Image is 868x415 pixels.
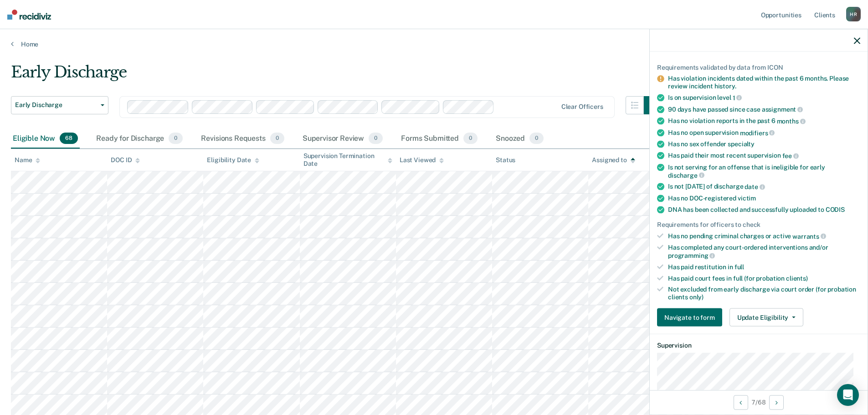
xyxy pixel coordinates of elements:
[668,206,860,214] div: DNA has been collected and successfully uploaded to
[668,252,715,259] span: programming
[689,293,704,301] span: only)
[111,156,140,164] div: DOC ID
[668,94,860,102] div: Is on supervision level
[668,105,860,113] div: 90 days have passed since case
[399,129,479,149] div: Forms Submitted
[826,206,845,213] span: CODIS
[494,129,545,149] div: Snoozed
[60,133,78,144] span: 68
[592,156,635,164] div: Assigned to
[782,152,799,159] span: fee
[561,103,603,111] div: Clear officers
[738,195,756,202] span: victim
[762,106,803,113] span: assignment
[496,156,515,164] div: Status
[657,342,860,349] dt: Supervision
[11,129,80,149] div: Eligible Now
[777,118,806,125] span: months
[11,63,662,89] div: Early Discharge
[729,308,803,327] button: Update Eligibility
[15,156,40,164] div: Name
[303,152,392,168] div: Supervision Termination Date
[734,395,748,410] button: Previous Opportunity
[728,140,755,148] span: specialty
[769,395,784,410] button: Next Opportunity
[169,133,183,144] span: 0
[668,117,860,125] div: Has no violation reports in the past 6
[786,274,808,282] span: clients)
[792,232,826,240] span: warrants
[668,286,860,301] div: Not excluded from early discharge via court order (for probation clients
[668,152,860,160] div: Has paid their most recent supervision
[94,129,185,149] div: Ready for Discharge
[745,183,765,190] span: date
[668,232,860,240] div: Has no pending criminal charges or active
[668,164,860,179] div: Is not serving for an offense that is ineligible for early
[301,129,385,149] div: Supervisor Review
[657,308,726,327] a: Navigate to form
[668,128,860,137] div: Has no open supervision
[400,156,444,164] div: Last Viewed
[668,140,860,148] div: Has no sex offender
[740,129,775,136] span: modifiers
[668,195,860,202] div: Has no DOC-registered
[846,7,861,21] div: H R
[837,384,859,406] div: Open Intercom Messenger
[207,156,259,164] div: Eligibility Date
[270,133,284,144] span: 0
[657,221,860,229] div: Requirements for officers to check
[369,133,383,144] span: 0
[734,263,744,270] span: full
[11,40,857,48] a: Home
[529,133,544,144] span: 0
[668,274,860,282] div: Has paid court fees in full (for probation
[463,133,478,144] span: 0
[199,129,286,149] div: Revisions Requests
[7,10,51,20] img: Recidiviz
[668,183,860,191] div: Is not [DATE] of discharge
[668,75,860,90] div: Has violation incidents dated within the past 6 months. Please review incident history.
[657,63,860,71] div: Requirements validated by data from ICON
[650,390,868,414] div: 7 / 68
[733,94,742,101] span: 1
[668,263,860,271] div: Has paid restitution in
[15,101,97,109] span: Early Discharge
[668,244,860,259] div: Has completed any court-ordered interventions and/or
[668,171,704,179] span: discharge
[657,308,722,327] button: Navigate to form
